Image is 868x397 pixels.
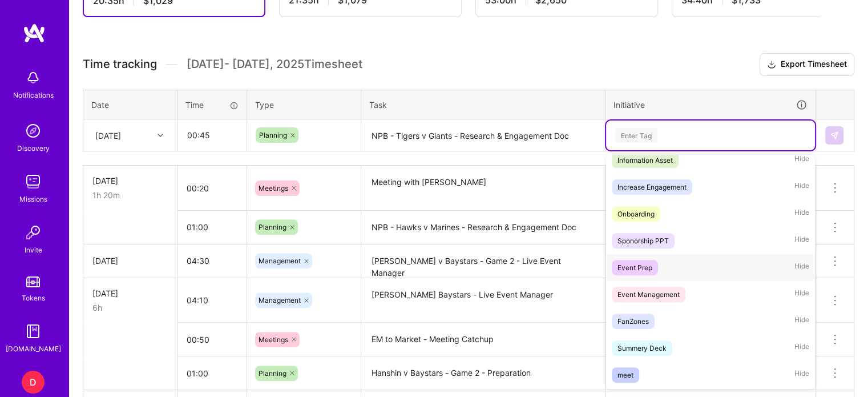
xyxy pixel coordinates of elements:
[794,206,809,222] span: Hide
[17,142,50,154] div: Discovery
[362,358,604,389] textarea: Hanshin v Baystars - Game 2 - Preparation
[830,131,839,140] img: Submit
[22,371,45,394] div: D
[617,262,652,274] div: Event Prep
[22,221,45,244] img: Invite
[83,57,157,71] span: Time tracking
[794,367,809,383] span: Hide
[767,59,776,71] i: icon Download
[794,179,809,195] span: Hide
[158,133,163,138] i: icon Chevron
[247,90,361,119] th: Type
[19,193,47,205] div: Missions
[22,292,45,304] div: Tokens
[362,324,604,355] textarea: EM to Market - Meeting Catchup
[361,90,605,119] th: Task
[22,320,45,343] img: guide book
[362,279,604,322] textarea: [PERSON_NAME] Baystars - Live Event Manager
[794,153,809,168] span: Hide
[177,173,247,203] input: HH:MM
[92,287,168,299] div: [DATE]
[25,244,42,256] div: Invite
[92,302,168,314] div: 6h
[259,369,286,378] span: Planning
[615,126,657,144] div: Enter Tag
[259,335,288,344] span: Meetings
[22,66,45,89] img: bell
[13,89,54,101] div: Notifications
[617,288,680,300] div: Event Management
[185,99,239,111] div: Time
[794,287,809,302] span: Hide
[177,324,247,355] input: HH:MM
[92,175,168,187] div: [DATE]
[617,315,649,327] div: FanZones
[362,246,604,277] textarea: [PERSON_NAME] v Baystars - Game 2 - Live Event Manager
[617,235,669,247] div: Sponorship PPT
[794,340,809,356] span: Hide
[178,120,246,150] input: HH:MM
[259,256,301,265] span: Management
[187,57,362,71] span: [DATE] - [DATE] , 2025 Timesheet
[22,119,45,142] img: discovery
[617,181,687,193] div: Increase Engagement
[177,246,247,276] input: HH:MM
[617,369,633,381] div: meet
[613,98,808,111] div: Initiative
[362,167,604,210] textarea: Meeting with [PERSON_NAME]
[794,314,809,329] span: Hide
[794,233,809,248] span: Hide
[19,371,47,394] a: D
[794,260,809,275] span: Hide
[259,131,287,139] span: Planning
[177,212,247,242] input: HH:MM
[92,189,168,201] div: 1h 20m
[22,170,45,193] img: teamwork
[259,296,301,304] span: Management
[617,154,673,166] div: Information Asset
[83,90,177,119] th: Date
[92,255,168,267] div: [DATE]
[6,343,61,355] div: [DOMAIN_NAME]
[26,276,40,287] img: tokens
[617,342,667,354] div: Summery Deck
[259,223,286,231] span: Planning
[617,208,655,220] div: Onboarding
[760,53,854,76] button: Export Timesheet
[177,358,247,388] input: HH:MM
[362,212,604,243] textarea: NPB - Hawks v Marines - Research & Engagement Doc
[23,23,46,43] img: logo
[362,121,604,151] textarea: NPB - Tigers v Giants - Research & Engagement Doc
[177,285,247,315] input: HH:MM
[95,129,121,141] div: [DATE]
[259,184,288,193] span: Meetings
